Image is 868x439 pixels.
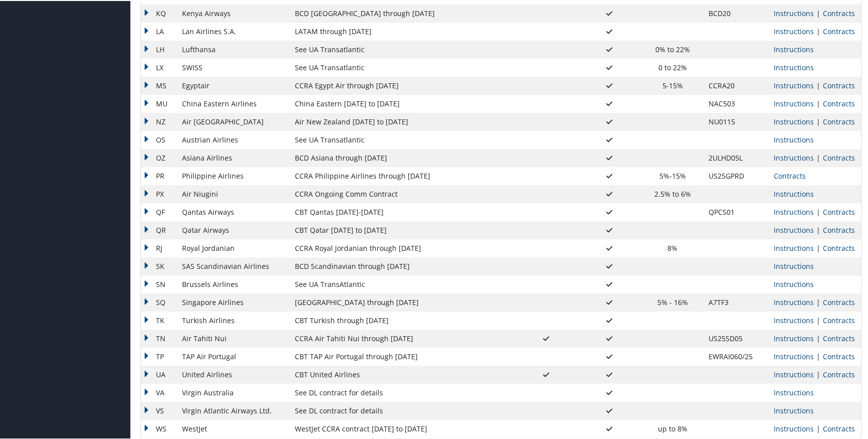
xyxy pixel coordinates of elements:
td: CBT Qatar [DATE] to [DATE] [290,220,515,238]
td: Egyptair [177,76,290,94]
td: LH [141,40,177,58]
a: View Contracts [822,423,854,432]
td: Austrian Airlines [177,130,290,148]
td: Turkish Airlines [177,311,290,329]
td: CBT Turkish through [DATE] [290,311,515,329]
td: up to 8% [641,419,704,437]
a: View Ticketing Instructions [773,423,813,432]
td: EWRAI060/25 [704,347,769,365]
td: [GEOGRAPHIC_DATA] through [DATE] [290,292,515,311]
span: | [813,315,822,324]
a: View Ticketing Instructions [773,98,813,107]
td: 2.5% to 6% [641,184,704,202]
td: NAC503 [704,94,769,112]
td: Qatar Airways [177,220,290,238]
a: View Ticketing Instructions [773,152,813,162]
td: CBT United Airlines [290,365,515,383]
td: SQ [141,292,177,311]
td: WestJet CCRA contract [DATE] to [DATE] [290,419,515,437]
td: See UA Transatlantic [290,40,515,58]
a: View Ticketing Instructions [773,80,813,89]
td: Qantas Airways [177,202,290,220]
td: Air New Zealand [DATE] to [DATE] [290,112,515,130]
td: LA [141,22,177,40]
td: VS [141,401,177,419]
a: View Contracts [822,206,854,216]
td: QF [141,202,177,220]
td: Asiana Airlines [177,148,290,166]
a: View Contracts [773,170,805,180]
span: | [813,116,822,125]
a: View Ticketing Instructions [773,8,813,17]
td: Air Niugini [177,184,290,202]
td: 0% to 22% [641,40,704,58]
a: View Ticketing Instructions [773,134,813,143]
td: SN [141,274,177,292]
span: | [813,242,822,252]
a: View Contracts [822,333,854,342]
td: WS [141,419,177,437]
td: SK [141,256,177,274]
a: View Ticketing Instructions [773,405,813,414]
td: Virgin Atlantic Airways Ltd. [177,401,290,419]
a: View Ticketing Instructions [773,44,813,53]
a: View Ticketing Instructions [773,387,813,396]
td: OZ [141,148,177,166]
span: | [813,98,822,107]
a: View Ticketing Instructions [773,351,813,360]
td: Singapore Airlines [177,292,290,311]
td: CCRA Ongoing Comm Contract [290,184,515,202]
a: View Ticketing Instructions [773,278,813,288]
a: View Contracts [822,98,854,107]
a: View Contracts [822,351,854,360]
td: United Airlines [177,365,290,383]
td: Lan Airlines S.A. [177,22,290,40]
a: View Ticketing Instructions [773,116,813,125]
span: | [813,423,822,432]
td: BCD [GEOGRAPHIC_DATA] through [DATE] [290,4,515,22]
span: | [813,351,822,360]
td: LX [141,58,177,76]
td: BCD Asiana through [DATE] [290,148,515,166]
td: See UA TransAtlantic [290,274,515,292]
a: View Ticketing Instructions [773,242,813,252]
td: 5-15% [641,76,704,94]
td: 5% - 16% [641,292,704,311]
td: CCRA Philippine Airlines through [DATE] [290,166,515,184]
td: CCRA Egypt Air through [DATE] [290,76,515,94]
a: View Contracts [822,26,854,35]
a: View Ticketing Instructions [773,260,813,270]
td: See DL contract for details [290,383,515,401]
span: | [813,206,822,216]
a: View Ticketing Instructions [773,62,813,71]
td: MS [141,76,177,94]
td: Air Tahiti Nui [177,329,290,347]
td: 8% [641,238,704,256]
td: CBT TAP Air Portugal through [DATE] [290,347,515,365]
td: US25GPRD [704,166,769,184]
td: US25SD05 [704,329,769,347]
td: NZ [141,112,177,130]
td: MU [141,94,177,112]
span: | [813,333,822,342]
td: Air [GEOGRAPHIC_DATA] [177,112,290,130]
a: View Ticketing Instructions [773,206,813,216]
td: 2ULHD05L [704,148,769,166]
span: | [813,80,822,89]
td: OS [141,130,177,148]
td: See UA Transatlantic [290,58,515,76]
td: PX [141,184,177,202]
a: View Contracts [822,80,854,89]
td: QR [141,220,177,238]
a: View Ticketing Instructions [773,315,813,324]
a: View Ticketing Instructions [773,297,813,306]
td: TK [141,311,177,329]
a: View Ticketing Instructions [773,26,813,35]
td: See UA Transatlantic [290,130,515,148]
td: BCD Scandinavian through [DATE] [290,256,515,274]
td: CBT Qantas [DATE]-[DATE] [290,202,515,220]
td: WestJet [177,419,290,437]
td: China Eastern Airlines [177,94,290,112]
td: Lufthansa [177,40,290,58]
td: RJ [141,238,177,256]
